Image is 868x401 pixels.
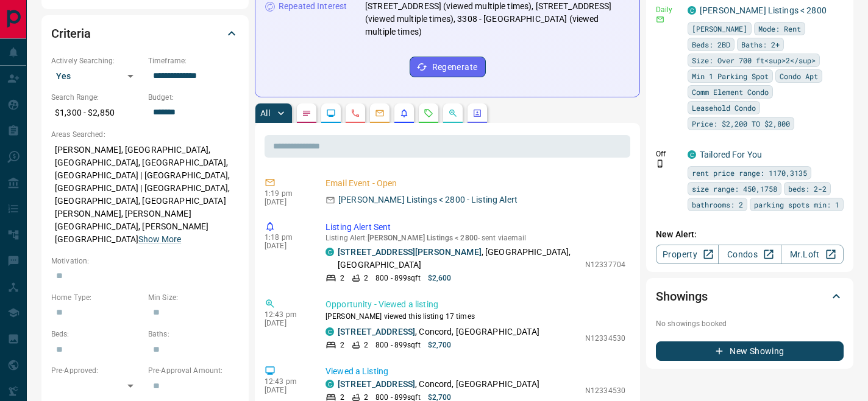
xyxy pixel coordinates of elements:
[399,108,409,118] svg: Listing Alerts
[265,198,307,206] p: [DATE]
[375,340,420,350] p: 800 - 899 sqft
[265,377,307,386] p: 12:43 pm
[428,340,452,350] p: $2,700
[148,92,239,103] p: Budget:
[692,117,790,130] span: Price: $2,200 TO $2,800
[424,108,433,118] svg: Requests
[51,256,239,267] p: Motivation:
[585,333,625,344] p: N12334530
[656,159,664,168] svg: Push Notification Only
[325,298,625,311] p: Opportunity - Viewed a listing
[51,103,142,123] p: $1,300 - $2,850
[51,19,239,48] div: Criteria
[302,108,311,118] svg: Notes
[692,102,756,114] span: Leasehold Condo
[325,221,625,234] p: Listing Alert Sent
[700,150,762,159] a: Tailored For You
[758,23,801,35] span: Mode: Rent
[338,378,539,391] p: , Concord, [GEOGRAPHIC_DATA]
[326,108,336,118] svg: Lead Browsing Activity
[148,365,239,376] p: Pre-Approval Amount:
[325,234,625,242] p: Listing Alert : - sent via email
[692,198,743,211] span: bathrooms: 2
[656,148,680,159] p: Off
[585,259,625,270] p: N12337704
[265,233,307,242] p: 1:18 pm
[265,386,307,394] p: [DATE]
[780,70,818,82] span: Condo Apt
[368,234,478,242] span: [PERSON_NAME] Listings < 2800
[51,329,142,340] p: Beds:
[656,318,844,329] p: No showings booked
[472,108,482,118] svg: Agent Actions
[51,140,239,249] p: [PERSON_NAME], [GEOGRAPHIC_DATA], [GEOGRAPHIC_DATA], [GEOGRAPHIC_DATA], [GEOGRAPHIC_DATA] | [GEOG...
[692,183,777,195] span: size range: 450,1758
[51,129,239,140] p: Areas Searched:
[265,319,307,327] p: [DATE]
[656,282,844,311] div: Showings
[325,365,625,378] p: Viewed a Listing
[148,329,239,340] p: Baths:
[364,340,368,350] p: 2
[692,70,769,82] span: Min 1 Parking Spot
[338,379,415,389] a: [STREET_ADDRESS]
[754,198,839,211] span: parking spots min: 1
[692,54,816,66] span: Size: Over 700 ft<sup>2</sup>
[656,4,680,15] p: Daily
[265,242,307,250] p: [DATE]
[448,108,458,118] svg: Opportunities
[148,55,239,66] p: Timeframe:
[688,6,696,15] div: condos.ca
[338,247,482,257] a: [STREET_ADDRESS][PERSON_NAME]
[656,287,708,306] h2: Showings
[51,92,142,103] p: Search Range:
[364,273,368,284] p: 2
[51,24,91,43] h2: Criteria
[692,23,747,35] span: [PERSON_NAME]
[656,228,844,241] p: New Alert:
[51,55,142,66] p: Actively Searching:
[781,245,844,264] a: Mr.Loft
[325,327,334,336] div: condos.ca
[338,327,415,336] a: [STREET_ADDRESS]
[375,108,385,118] svg: Emails
[688,150,696,159] div: condos.ca
[325,248,334,256] div: condos.ca
[338,326,539,338] p: , Concord, [GEOGRAPHIC_DATA]
[325,177,625,190] p: Email Event - Open
[51,292,142,303] p: Home Type:
[325,380,334,388] div: condos.ca
[51,365,142,376] p: Pre-Approved:
[148,292,239,303] p: Min Size:
[325,311,625,322] p: [PERSON_NAME] viewed this listing 17 times
[585,385,625,396] p: N12334530
[340,273,344,284] p: 2
[338,246,579,271] p: , [GEOGRAPHIC_DATA], [GEOGRAPHIC_DATA]
[692,167,807,179] span: rent price range: 1170,3135
[340,340,344,350] p: 2
[788,183,827,195] span: beds: 2-2
[350,108,360,118] svg: Calls
[410,57,486,77] button: Regenerate
[428,273,452,284] p: $2,600
[692,38,730,51] span: Beds: 2BD
[656,245,719,264] a: Property
[138,233,181,246] button: Show More
[656,341,844,361] button: New Showing
[260,109,270,117] p: All
[656,15,664,24] svg: Email
[265,310,307,319] p: 12:43 pm
[700,5,827,15] a: [PERSON_NAME] Listings < 2800
[718,245,781,264] a: Condos
[375,273,420,284] p: 800 - 899 sqft
[51,66,142,86] div: Yes
[692,86,769,98] span: Comm Element Condo
[338,194,518,206] p: [PERSON_NAME] Listings < 2800 - Listing Alert
[741,38,780,51] span: Baths: 2+
[265,189,307,198] p: 1:19 pm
